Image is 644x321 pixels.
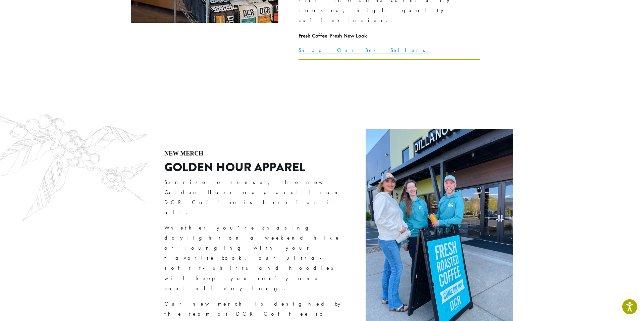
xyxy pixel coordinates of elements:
[164,150,345,157] h4: NEW MERCH
[164,177,345,217] p: Sunrise to sunset, the new Golden Hour apparel from DCR Coffee is here for it all.
[164,223,345,294] p: Whether you’re chasing daylight on a weekend hike or lounging with your favorite book, our ultra-...
[164,160,345,175] h2: GOLDEN HOUR APPAREL
[299,47,430,54] a: Shop Our Best Sellers
[299,32,369,39] strong: Fresh Coffee. Fresh New Look.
